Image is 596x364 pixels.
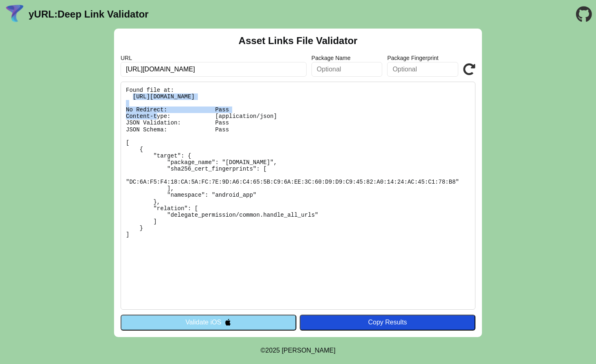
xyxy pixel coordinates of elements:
[260,337,335,364] footer: ©
[239,35,358,47] h2: Asset Links File Validator
[29,9,148,20] a: yURL:Deep Link Validator
[282,347,336,354] a: Michael Ibragimchayev's Personal Site
[311,62,383,77] input: Optional
[311,55,383,61] label: Package Name
[387,62,458,77] input: Optional
[304,319,471,326] div: Copy Results
[121,82,475,310] pre: Found file at: [URL][DOMAIN_NAME] No Redirect: Pass Content-type: [application/json] JSON Validat...
[121,315,296,330] button: Validate iOS
[387,55,458,61] label: Package Fingerprint
[300,315,475,330] button: Copy Results
[121,55,307,61] label: URL
[4,4,25,25] img: yURL Logo
[121,62,307,77] input: Required
[265,347,280,354] span: 2025
[224,319,231,326] img: appleIcon.svg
